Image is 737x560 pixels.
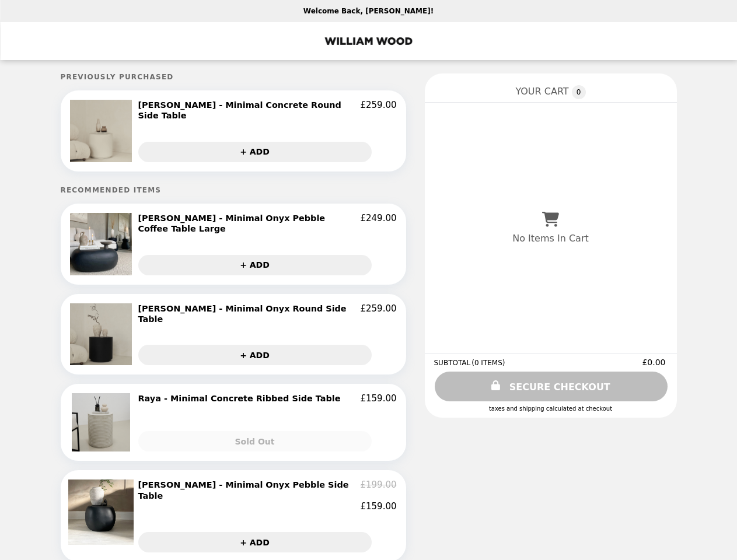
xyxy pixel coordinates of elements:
[138,345,372,365] button: + ADD
[70,303,135,366] img: Angelo - Minimal Onyx Round Side Table
[360,393,396,404] p: £159.00
[138,393,345,404] h2: Raya - Minimal Concrete Ribbed Side Table
[61,73,406,81] h5: Previously Purchased
[642,358,667,367] span: £0.00
[138,480,361,501] h2: [PERSON_NAME] - Minimal Onyx Pebble Side Table
[360,501,396,512] p: £159.00
[512,233,588,244] p: No Items In Cart
[360,480,396,501] p: £199.00
[360,213,396,235] p: £249.00
[471,359,505,367] span: ( 0 ITEMS )
[138,303,361,325] h2: [PERSON_NAME] - Minimal Onyx Round Side Table
[61,186,406,194] h5: Recommended Items
[138,142,372,162] button: + ADD
[320,29,418,53] img: Brand Logo
[138,100,361,121] h2: [PERSON_NAME] - Minimal Concrete Round Side Table
[434,359,472,367] span: SUBTOTAL
[138,255,372,275] button: + ADD
[303,7,434,15] p: Welcome Back, [PERSON_NAME]!
[72,393,133,452] img: Raya - Minimal Concrete Ribbed Side Table
[515,86,568,97] span: YOUR CART
[360,100,396,121] p: £259.00
[68,480,137,545] img: Zola - Minimal Onyx Pebble Side Table
[572,85,586,99] span: 0
[70,213,135,275] img: Zola - Minimal Onyx Pebble Coffee Table Large
[138,213,361,235] h2: [PERSON_NAME] - Minimal Onyx Pebble Coffee Table Large
[360,303,396,325] p: £259.00
[138,532,372,552] button: + ADD
[70,100,135,162] img: Angelo - Minimal Concrete Round Side Table
[434,405,668,412] div: Taxes and Shipping calculated at checkout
